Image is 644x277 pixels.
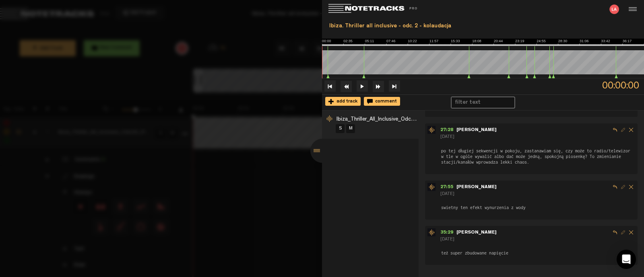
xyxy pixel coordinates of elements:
[440,250,509,256] span: też super zbudowane napięcie
[346,124,355,133] a: M
[609,4,619,14] img: letters
[452,97,507,108] input: filter text
[440,148,635,165] span: po tej długiej sekwencji w pokoju, zastanawiam się, czy może to radio/telewizor w tle w ogóle wyw...
[325,97,361,106] div: add track
[427,126,436,134] img: star-track.png
[627,228,635,236] span: Delete comment
[611,228,619,236] span: Reply to comment
[456,185,497,190] span: [PERSON_NAME]
[373,99,397,104] span: comment
[440,185,456,190] span: 27:55
[456,230,497,235] span: [PERSON_NAME]
[336,124,345,133] a: S
[334,99,357,104] span: add track
[440,204,526,211] span: swietny ten efekt wynurzenia z wody
[336,117,440,122] span: Ibiza_Thriller_All_Inclusive_Odc02_Prev_V2
[602,78,644,94] span: 00:00:00
[440,192,454,197] span: [DATE]
[440,128,456,133] span: 27:28
[328,4,425,13] img: logo_white.svg
[427,183,436,191] img: star-track.png
[325,19,641,33] div: Ibiza. Thriller all inclusive - odc. 2 - kolaudacja
[619,183,627,191] span: Edit comment
[322,39,644,46] img: ruler
[611,126,619,134] span: Reply to comment
[627,126,635,134] span: Delete comment
[364,97,400,106] div: comment
[619,126,627,134] span: Edit comment
[440,135,454,140] span: [DATE]
[440,230,456,235] span: 35:29
[440,237,454,242] span: [DATE]
[456,128,497,133] span: [PERSON_NAME]
[611,183,619,191] span: Reply to comment
[427,228,436,236] img: star-track.png
[617,250,636,269] div: Open Intercom Messenger
[627,183,635,191] span: Delete comment
[619,228,627,236] span: Edit comment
